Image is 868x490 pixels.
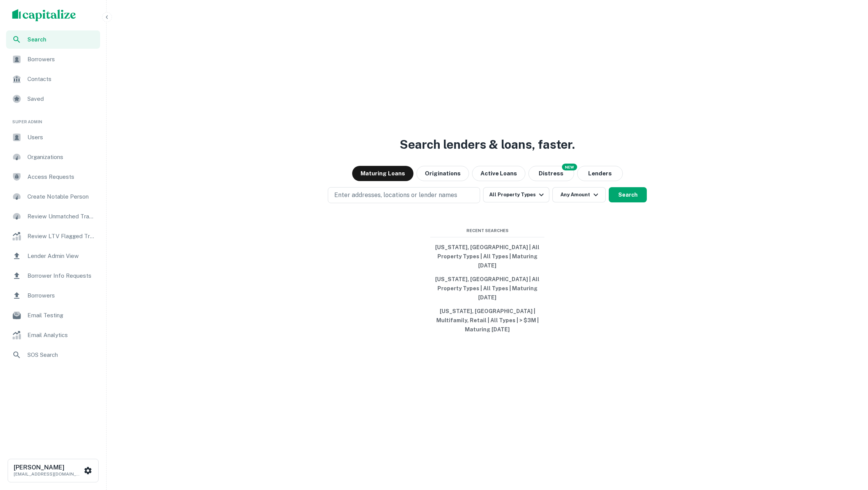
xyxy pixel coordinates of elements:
button: [PERSON_NAME][EMAIL_ADDRESS][DOMAIN_NAME] [8,459,99,482]
span: Email Analytics [27,331,96,340]
span: SOS Search [27,350,96,360]
p: Enter addresses, locations or lender names [334,191,457,200]
p: [EMAIL_ADDRESS][DOMAIN_NAME] [14,471,82,477]
a: Email Testing [6,306,100,325]
span: Contacts [27,75,96,84]
span: Borrowers [27,291,96,300]
a: Email Analytics [6,326,100,344]
a: Users [6,128,100,146]
span: Search [27,35,96,44]
a: Contacts [6,70,100,88]
button: All Property Types [483,187,549,202]
button: Search [609,187,647,202]
a: Access Requests [6,168,100,186]
button: Lenders [577,166,623,181]
span: Review LTV Flagged Transactions [27,232,96,241]
span: Access Requests [27,172,96,181]
a: Review Unmatched Transactions [6,207,100,226]
span: Saved [27,94,96,103]
div: NEW [562,164,577,170]
iframe: Chat Widget [830,429,868,466]
span: Borrower Info Requests [27,271,96,280]
button: Originations [416,166,469,181]
button: Any Amount [552,187,606,202]
button: Active Loans [472,166,525,181]
a: Review LTV Flagged Transactions [6,227,100,245]
h3: Search lenders & loans, faster. [400,135,575,154]
a: Borrowers [6,286,100,305]
a: SOS Search [6,346,100,364]
button: [US_STATE], [GEOGRAPHIC_DATA] | All Property Types | All Types | Maturing [DATE] [430,240,544,272]
a: Search [6,30,100,49]
a: Saved [6,90,100,108]
h6: [PERSON_NAME] [14,465,82,471]
a: Organizations [6,148,100,166]
button: [US_STATE], [GEOGRAPHIC_DATA] | Multifamily, Retail | All Types | > $3M | Maturing [DATE] [430,304,544,336]
button: [US_STATE], [GEOGRAPHIC_DATA] | All Property Types | All Types | Maturing [DATE] [430,272,544,304]
span: Email Testing [27,311,96,320]
a: Lender Admin View [6,247,100,265]
a: Create Notable Person [6,188,100,206]
span: Organizations [27,153,96,162]
li: Super Admin [6,110,100,128]
button: Maturing Loans [352,166,413,181]
span: Users [27,133,96,142]
button: Enter addresses, locations or lender names [328,187,480,203]
button: Search distressed loans with lien and other non-mortgage details. [528,166,574,181]
a: Borrower Info Requests [6,267,100,285]
a: Borrowers [6,50,100,68]
span: Create Notable Person [27,192,96,201]
span: Borrowers [27,55,96,64]
span: Recent Searches [430,228,544,234]
img: capitalize-logo.png [12,9,76,21]
span: Lender Admin View [27,251,96,261]
span: Review Unmatched Transactions [27,212,96,221]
